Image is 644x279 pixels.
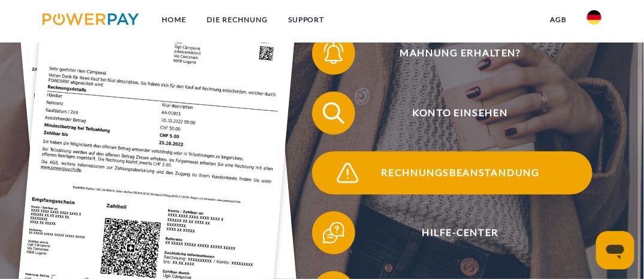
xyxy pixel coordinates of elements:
[328,92,592,135] span: Konto einsehen
[297,29,608,77] a: Mahnung erhalten?
[312,92,592,135] button: Konto einsehen
[312,32,592,75] button: Mahnung erhalten?
[297,209,608,257] a: Hilfe-Center
[196,9,278,31] a: DIE RECHNUNG
[43,13,139,25] img: logo-powerpay.svg
[321,219,347,246] img: qb_help.svg
[312,151,592,195] button: Rechnungsbeanstandung
[587,10,601,25] img: de
[278,9,335,31] a: SUPPORT
[596,231,634,269] iframe: Schaltfläche zum Öffnen des Messaging-Fensters
[334,159,361,186] img: qb_warning.svg
[328,211,592,254] span: Hilfe-Center
[152,9,196,31] a: Home
[328,151,592,195] span: Rechnungsbeanstandung
[328,32,592,75] span: Mahnung erhalten?
[321,99,347,126] img: qb_search.svg
[297,149,608,197] a: Rechnungsbeanstandung
[540,9,577,31] a: agb
[312,211,592,254] button: Hilfe-Center
[297,89,608,137] a: Konto einsehen
[321,40,347,66] img: qb_bell.svg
